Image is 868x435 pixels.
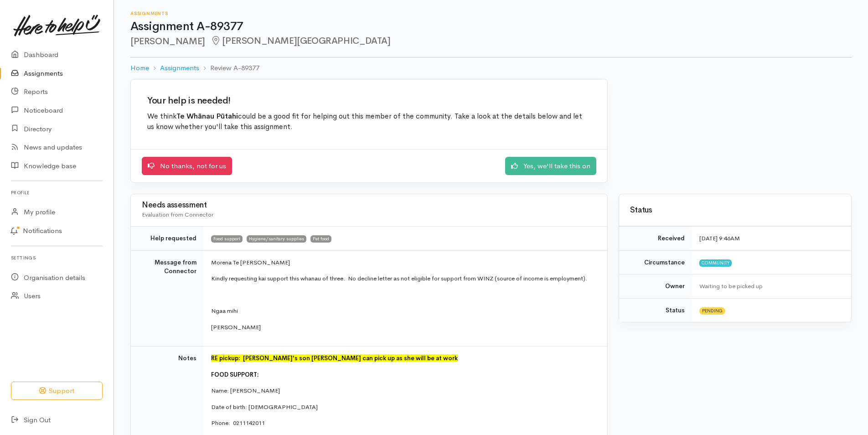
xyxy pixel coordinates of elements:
[211,258,596,267] p: Morena Te [PERSON_NAME]
[131,250,204,347] td: Message from Connector
[130,57,852,79] nav: breadcrumb
[142,201,596,210] h3: Needs assessment
[160,63,199,73] a: Assignments
[247,235,306,243] span: Hygiene/sanitary supplies
[619,298,692,322] td: Status
[310,235,331,243] span: Pet food
[211,35,391,47] span: [PERSON_NAME][GEOGRAPHIC_DATA]
[211,386,596,395] p: Name: [PERSON_NAME]
[11,186,103,199] h6: Profile
[142,157,232,176] a: No thanks, not for us
[142,211,213,218] span: Evaluation from Connector
[199,63,259,73] li: Review A-89377
[147,111,591,133] p: We think could be a good fit for helping out this member of the community. Take a look at the det...
[699,234,740,242] time: [DATE] 9:46AM
[131,227,204,251] td: Help requested
[211,235,243,243] span: Food support
[11,252,103,264] h6: Settings
[211,274,596,283] p: Kindly requesting kai support this whanau of three. No decline letter as not eligible for support...
[699,307,725,315] span: Pending
[211,403,596,412] p: Date of birth: [DEMOGRAPHIC_DATA]
[130,20,852,33] h1: Assignment A-89377
[505,157,596,176] a: Yes, we'll take this on
[130,11,852,16] h6: Assignments
[619,250,692,274] td: Circumstance
[211,323,596,332] p: [PERSON_NAME]
[211,419,596,428] p: Phone: 0211142011
[211,354,458,362] font: RE pickup: [PERSON_NAME]'s son [PERSON_NAME] can pick up as she will be at work
[147,96,591,106] h2: Your help is needed!
[630,206,840,215] h3: Status
[699,259,732,267] span: Community
[130,36,852,47] h2: [PERSON_NAME]
[619,274,692,299] td: Owner
[211,371,259,378] b: FOOD SUPPORT:
[130,63,149,73] a: Home
[211,306,596,316] p: Ngaa mihi
[176,112,238,121] b: Te Whānau Pūtahi
[699,282,840,291] div: Waiting to be picked up
[619,227,692,251] td: Received
[11,382,103,400] button: Support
